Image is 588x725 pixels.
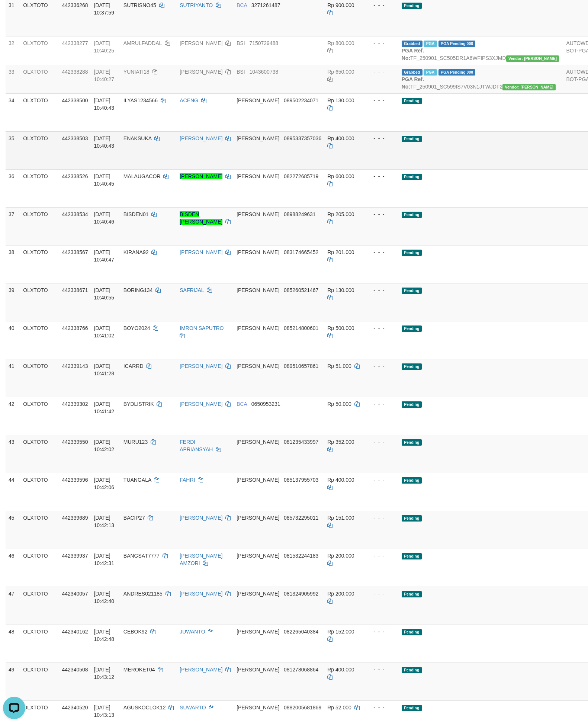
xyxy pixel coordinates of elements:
span: 442336268 [62,2,88,8]
span: [DATE] 10:40:27 [94,69,115,82]
span: 442339143 [62,363,88,369]
td: OLXTOTO [20,245,59,283]
td: 49 [6,663,20,700]
span: Pending [402,705,422,711]
a: [PERSON_NAME] [180,135,222,141]
span: BSI [237,40,245,46]
td: OLXTOTO [20,397,59,435]
span: Rp 200.000 [327,553,354,559]
a: SAFRIJAL [180,287,204,293]
a: [PERSON_NAME] [180,363,222,369]
span: TUANGALA [123,477,151,483]
td: OLXTOTO [20,131,59,169]
span: BISDEN01 [123,211,149,217]
a: FERDI APRIANSYAH [180,439,213,452]
span: [DATE] 10:40:45 [94,173,115,187]
span: [PERSON_NAME] [237,363,279,369]
td: 43 [6,435,20,473]
div: - - - [367,666,396,673]
span: Vendor URL: https://secure5.1velocity.biz [502,84,556,90]
span: Rp 200.000 [327,591,354,597]
span: 442339937 [62,553,88,559]
div: - - - [367,286,396,294]
span: Rp 400.000 [327,477,354,483]
span: [PERSON_NAME] [237,705,279,710]
span: 442339689 [62,515,88,521]
span: [DATE] 10:43:12 [94,667,115,680]
span: [PERSON_NAME] [237,173,279,179]
div: - - - [367,1,396,9]
span: Rp 130.000 [327,287,354,293]
a: [PERSON_NAME] [180,515,222,521]
div: - - - [367,590,396,597]
a: ACENG [180,97,198,103]
span: PGA Pending [438,69,476,76]
div: - - - [367,173,396,180]
span: Pending [402,629,422,635]
span: Pending [402,667,422,673]
span: Rp 650.000 [327,69,354,75]
td: OLXTOTO [20,36,59,65]
td: OLXTOTO [20,169,59,207]
a: [PERSON_NAME] [180,401,222,407]
div: - - - [367,476,396,484]
div: - - - [367,211,396,218]
span: Copy 083174665452 to clipboard [284,249,318,255]
span: MALAUGACOR [123,173,161,179]
div: - - - [367,362,396,370]
a: SUWARTO [180,705,206,710]
span: Grabbed [402,69,422,76]
span: [DATE] 10:42:06 [94,477,115,490]
span: [PERSON_NAME] [237,211,279,217]
div: - - - [367,704,396,711]
span: AMRULFADDAL [123,40,162,46]
span: Rp 900.000 [327,2,354,8]
a: SUTRIYANTO [180,2,213,8]
span: Copy 089502234071 to clipboard [284,97,318,103]
span: ENAKSUKA [123,135,151,141]
span: AGUSKOCLOK12 [123,705,166,710]
td: 34 [6,93,20,131]
span: 442340057 [62,591,88,597]
span: Pending [402,401,422,408]
span: [DATE] 10:41:02 [94,325,115,339]
span: Vendor URL: https://secure5.1velocity.biz [506,55,559,62]
span: 442338526 [62,173,88,179]
span: Copy 1043600738 to clipboard [249,69,278,75]
span: [PERSON_NAME] [237,287,279,293]
span: Copy 082272685719 to clipboard [284,173,318,179]
span: [PERSON_NAME] [237,629,279,635]
div: - - - [367,324,396,332]
span: 442338277 [62,40,88,46]
span: 442338534 [62,211,88,217]
span: Pending [402,591,422,597]
span: [PERSON_NAME] [237,135,279,141]
span: [PERSON_NAME] [237,553,279,559]
span: [DATE] 10:40:55 [94,287,115,301]
div: - - - [367,514,396,522]
a: JUWANTO [180,629,205,635]
a: IMRON SAPUTRO [180,325,224,331]
td: 37 [6,207,20,245]
span: BYDLISTRIK [123,401,154,407]
td: OLXTOTO [20,625,59,663]
b: PGA Ref. No: [402,48,424,61]
span: Rp 205.000 [327,211,354,217]
a: [PERSON_NAME] [180,667,222,673]
span: Copy 0650953231 to clipboard [251,401,280,407]
td: OLXTOTO [20,207,59,245]
div: - - - [367,68,396,76]
span: 442339302 [62,401,88,407]
span: BORING134 [123,287,153,293]
span: [DATE] 10:40:46 [94,211,115,225]
a: [PERSON_NAME] [180,69,222,75]
td: 41 [6,359,20,397]
div: - - - [367,400,396,408]
td: OLXTOTO [20,587,59,625]
span: Rp 600.000 [327,173,354,179]
span: MEROKET04 [123,667,155,673]
span: 442339596 [62,477,88,483]
span: [PERSON_NAME] [237,439,279,445]
a: [PERSON_NAME] [180,173,222,179]
span: [PERSON_NAME] [237,477,279,483]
